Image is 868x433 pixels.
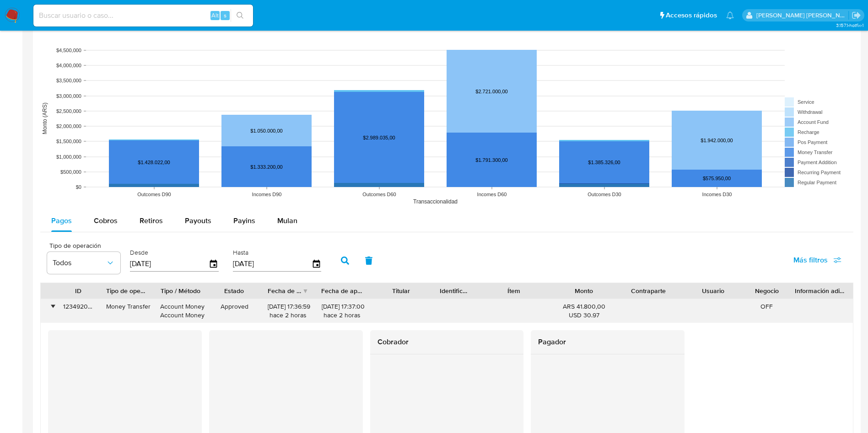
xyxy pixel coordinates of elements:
[836,21,863,29] span: 3.157.1-hotfix-1
[211,11,219,20] span: Alt
[231,9,249,22] button: search-icon
[852,11,861,20] a: Salir
[666,11,717,20] span: Accesos rápidos
[33,10,253,21] input: Buscar usuario o caso...
[756,11,849,20] p: sandra.helbardt@mercadolibre.com
[224,11,226,20] span: s
[726,11,734,19] a: Notificaciones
